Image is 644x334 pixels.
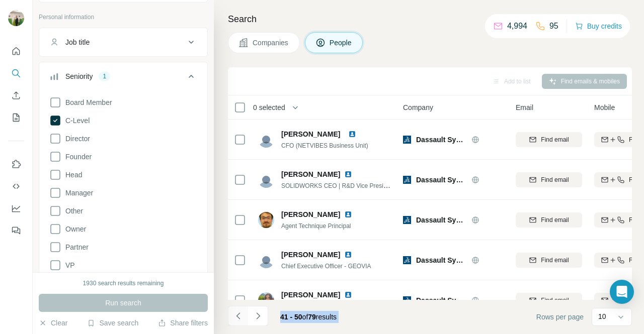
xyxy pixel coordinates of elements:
div: 1 [99,72,110,81]
button: Use Surfe on LinkedIn [8,155,24,173]
span: VP [61,260,75,270]
img: LinkedIn logo [348,130,356,138]
p: 95 [549,20,558,32]
button: Job title [39,30,207,54]
span: Partner [61,242,89,252]
button: Seniority1 [39,64,207,92]
img: Avatar [8,10,24,26]
img: Avatar [258,252,274,268]
span: Board Member [61,97,112,107]
div: Seniority [65,71,93,81]
img: Avatar [258,172,274,188]
span: Find email [541,135,569,144]
img: LinkedIn logo [344,291,352,299]
img: Avatar [258,212,274,228]
span: People [330,38,353,48]
span: Director [61,134,90,144]
span: 41 - 50 [280,313,302,321]
span: Founder [61,152,92,162]
span: [PERSON_NAME] [281,169,340,179]
span: Find email [541,215,569,225]
span: Companies [253,38,289,48]
span: [PERSON_NAME] [281,290,340,300]
button: Buy credits [575,19,622,33]
span: Dassault Systèmes [416,175,466,185]
button: Clear [39,318,67,328]
span: Dassault Systèmes [416,295,466,305]
span: [PERSON_NAME] [281,209,340,219]
span: Chief Executive Officer - GEOVIA [281,263,371,270]
img: Logo of Dassault Systèmes [403,296,411,304]
span: CFO (NETVIBES Business Unit) [281,142,368,149]
span: Find email [541,256,569,265]
img: Avatar [258,292,274,308]
button: My lists [8,108,24,127]
span: Other [61,206,83,216]
p: 4,994 [507,20,527,32]
div: Job title [65,37,90,47]
button: Find email [516,212,582,228]
span: Owner [61,224,86,234]
button: Find email [516,253,582,268]
span: SOLIDWORKS CEO | R&D Vice President, Dassault Systèmes [281,181,450,189]
button: Feedback [8,221,24,240]
button: Quick start [8,42,24,60]
span: Head [61,170,82,180]
span: Company [403,102,433,113]
button: Save search [87,318,138,328]
button: Find email [516,293,582,308]
button: Navigate to previous page [228,306,248,326]
span: results [280,313,337,321]
h4: Search [228,12,632,26]
button: Search [8,64,24,82]
span: Dassault Systèmes [416,255,466,265]
button: Share filters [158,318,208,328]
button: Use Surfe API [8,177,24,195]
img: Logo of Dassault Systèmes [403,136,411,144]
img: LinkedIn logo [344,170,352,178]
span: Find email [541,296,569,305]
span: Find email [541,175,569,184]
span: Agent Technique Principal [281,222,351,230]
span: C-Level [61,116,90,126]
button: Navigate to next page [248,306,268,326]
img: Logo of Dassault Systèmes [403,176,411,184]
span: 0 selected [253,102,285,113]
button: Find email [516,172,582,187]
span: Email [516,102,533,113]
button: Find email [516,132,582,147]
img: Logo of Dassault Systèmes [403,256,411,264]
img: LinkedIn logo [344,210,352,218]
img: Logo of Dassault Systèmes [403,216,411,224]
span: Dassault Systèmes [416,135,466,145]
span: Mobile [594,102,615,113]
span: [PERSON_NAME] [281,250,340,260]
img: LinkedIn logo [344,251,352,259]
span: [PERSON_NAME] [281,130,340,138]
p: Personal information [39,13,208,22]
div: 1930 search results remaining [83,279,164,288]
button: Dashboard [8,199,24,217]
div: Open Intercom Messenger [610,280,634,304]
span: Dassault Systèmes [416,215,466,225]
span: of [302,313,308,321]
span: Rows per page [536,312,584,322]
p: 10 [598,311,606,321]
button: Enrich CSV [8,86,24,104]
span: 79 [308,313,316,321]
img: Avatar [258,132,274,148]
span: Manager [61,188,93,198]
